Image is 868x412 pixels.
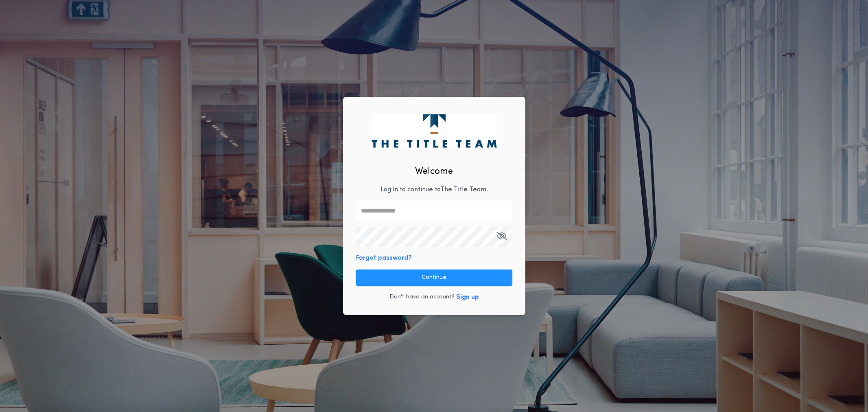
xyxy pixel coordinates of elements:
[415,165,453,178] h2: Welcome
[389,293,455,301] p: Don't have an account?
[356,270,512,286] button: Continue
[380,185,488,195] p: Log in to continue to The Title Team .
[372,114,496,147] img: logo
[456,292,479,302] button: Sign up
[356,253,412,263] button: Forgot password?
